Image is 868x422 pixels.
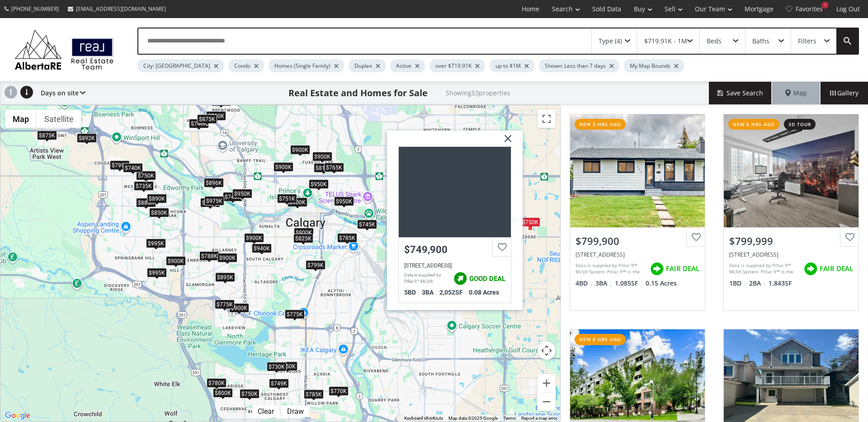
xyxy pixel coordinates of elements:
div: $785K [337,233,357,243]
div: City: [GEOGRAPHIC_DATA] [137,59,224,72]
div: Clear [255,407,276,416]
div: $819K [314,163,334,173]
div: $750K [240,389,259,399]
div: $740K [189,119,209,128]
div: Filters [798,38,816,44]
div: $890K [147,194,167,203]
div: $900K [312,152,332,161]
div: $770K [329,386,349,396]
h1: Real Estate and Homes for Sale [288,87,428,99]
div: $850K [149,208,169,217]
div: $800K [294,228,314,237]
img: rating icon [648,260,666,278]
div: $780K [207,378,226,388]
button: Zoom out [538,393,556,411]
div: 636 Cedarille Way SW, Calgary, AB T2W 2G7 [576,251,699,258]
div: Active [390,59,425,72]
div: $950K [334,197,354,206]
div: $885K [136,198,156,207]
div: Beds [707,38,722,44]
div: $775K [215,300,235,309]
div: My Map Bounds [624,59,684,72]
a: new 6 hrs ago3d tour$799,999[STREET_ADDRESS]Data is supplied by Pillar 9™ MLS® System. Pillar 9™ ... [714,105,868,320]
span: 2,052 SF [439,289,467,296]
div: $800K [213,388,233,398]
div: $750K [206,111,226,121]
div: $950K [309,179,329,189]
div: $875K [37,131,57,140]
div: $775K [285,309,305,319]
button: Map camera controls [538,342,556,360]
span: 2 BA [749,279,766,288]
div: $892K [77,133,97,143]
div: $751K [277,194,297,203]
div: Homes (Single Family) [269,59,344,72]
img: rating icon [802,260,820,278]
span: [PHONE_NUMBER] [11,5,59,13]
div: Gallery [820,82,868,104]
span: 4 BD [576,279,593,288]
div: $900K [290,145,310,155]
div: $995K [147,268,167,277]
a: new 3 hrs ago$799,900[STREET_ADDRESS]Data is supplied by Pillar 9™ MLS® System. Pillar 9™ is the ... [561,105,714,320]
div: $799,900 [576,234,699,248]
button: Show street map [5,110,37,128]
div: View Photos & Details [759,381,824,390]
div: $750K [136,171,156,180]
div: $900K [217,253,237,263]
div: Baths [752,38,769,44]
span: Map data ©2025 Google [448,416,498,421]
div: $950K [232,189,252,198]
span: 1,085 SF [615,279,643,288]
span: 3 BA [422,289,437,296]
button: Keyboard shortcuts [404,415,443,422]
button: Toggle fullscreen view [538,110,556,128]
div: $765K [324,163,344,172]
div: up to $1M [490,59,534,72]
span: 1 BD [729,279,747,288]
div: $785K [304,389,324,399]
div: $900K [229,303,249,313]
div: $880K [211,97,231,106]
div: $749,900 [404,244,505,255]
span: 0.15 Acres [646,279,677,288]
div: $799K [110,160,130,170]
div: $750K [520,217,540,227]
span: FAIR DEAL [666,264,699,273]
img: Google [3,410,33,422]
div: $900K [288,197,307,207]
img: rating icon [451,270,469,288]
div: 91 Belvedere Crescent SE, Calgary, AB T2A 7G2 [399,147,511,237]
button: Show satellite imagery [37,110,81,128]
a: Open this area in Google Maps (opens a new window) [3,410,33,422]
div: Click to draw. [282,407,309,416]
div: $749K [223,192,243,202]
div: $730K [267,362,287,371]
div: $735K [134,181,154,191]
div: $875K [197,114,217,124]
div: $750K [278,361,297,371]
div: View Photos & Details [605,381,670,390]
div: View Photos & Details [759,166,824,175]
div: Data is supplied by Pillar 9™ MLS® System. Pillar 9™ is the owner of the copyright in its MLS® Sy... [729,262,799,276]
div: Shown: Less than 7 days [539,59,619,72]
div: $995K [146,239,166,248]
span: FAIR DEAL [820,264,853,273]
div: $740K [123,163,143,173]
span: [EMAIL_ADDRESS][DOMAIN_NAME] [76,5,166,13]
span: Map [785,89,807,98]
img: Logo [10,27,118,72]
div: 91 Belvedere Crescent SE, Calgary, AB T2A 7G2 [404,263,505,269]
button: Save Search [709,82,772,104]
button: Zoom in [538,374,556,392]
a: Report a map error [521,416,557,421]
div: Type (4) [599,38,622,44]
div: $900K [274,162,293,172]
div: Data is supplied by Pillar 9™ MLS® System. Pillar 9™ is the owner of the copyright in its MLS® Sy... [576,262,646,276]
div: Condo [228,59,264,72]
div: over $719.91K [429,59,485,72]
div: 519 17 Avenue SW #810, Calgary, AB T2S 0A9 [729,251,853,258]
a: $749,900[STREET_ADDRESS]Data is supplied by Pillar 9™ MLS® System. Pillar 9™ is the owner of the ... [398,146,511,303]
h2: Showing 53 properties [446,89,510,96]
div: $799,999 [729,234,853,248]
